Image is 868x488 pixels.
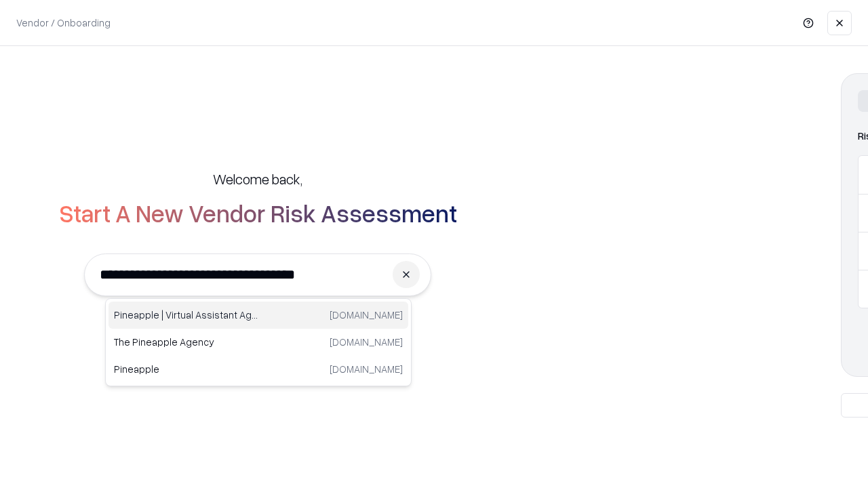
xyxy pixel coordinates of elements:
[330,308,403,322] p: [DOMAIN_NAME]
[59,199,457,226] h2: Start A New Vendor Risk Assessment
[105,298,412,386] div: Suggestions
[114,308,258,322] p: Pineapple | Virtual Assistant Agency
[213,169,302,188] h5: Welcome back,
[114,362,258,376] p: Pineapple
[16,16,111,30] p: Vendor / Onboarding
[330,362,403,376] p: [DOMAIN_NAME]
[330,335,403,349] p: [DOMAIN_NAME]
[114,335,258,349] p: The Pineapple Agency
